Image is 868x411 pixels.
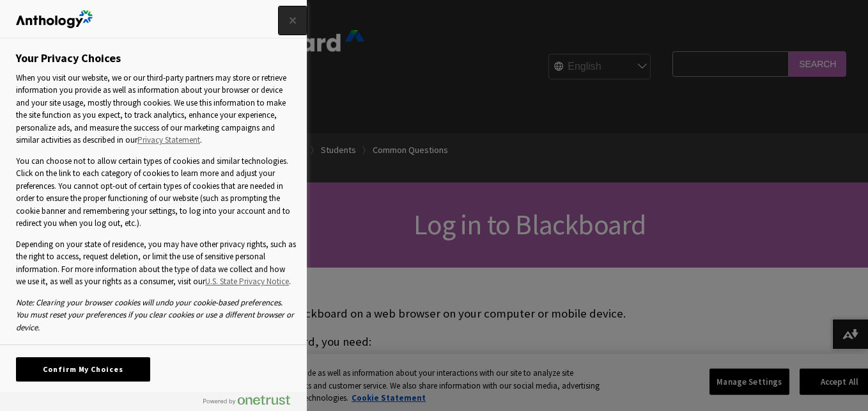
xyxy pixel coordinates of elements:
[16,6,93,32] div: Anthology Logo
[16,297,294,333] em: Note: Clearing your browser cookies will undo your cookie-based preferences. You must reset your ...
[16,357,150,382] button: Confirm My Choices
[16,155,296,230] p: You can choose not to allow certain types of cookies and similar technologies. Click on the link ...
[16,72,296,147] p: When you visit our website, we or our third-party partners may store or retrieve information you ...
[203,395,290,405] img: Powered by OneTrust Opens in a new Tab
[205,275,289,288] a: U.S. State Privacy Notice
[16,238,296,288] p: Depending on your state of residence, you may have other privacy rights, such as the right to acc...
[16,10,93,28] img: Anthology Logo
[203,395,300,411] a: Powered by OneTrust Opens in a new Tab
[137,134,200,147] a: Privacy Statement
[279,6,307,35] button: Close
[16,51,121,65] h2: Your Privacy Choices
